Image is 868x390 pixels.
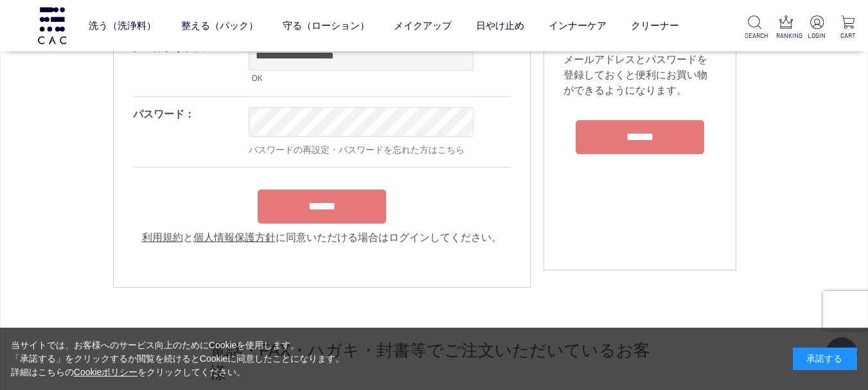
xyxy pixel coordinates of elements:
[142,232,183,243] a: 利用規約
[74,367,138,377] a: Cookieポリシー
[476,8,524,42] a: 日やけ止め
[249,71,474,86] div: OK
[193,232,276,243] a: 個人情報保護方針
[133,230,511,245] div: と に同意いただける場合はログインしてください。
[283,8,369,42] a: 守る（ローション）
[776,15,796,40] a: RANKING
[776,31,796,40] p: RANKING
[838,31,858,40] p: CART
[394,8,452,42] a: メイクアップ
[793,348,857,370] div: 承諾する
[89,8,156,42] a: 洗う（洗浄料）
[745,15,765,40] a: SEARCH
[549,8,607,42] a: インナーケア
[133,109,195,120] label: パスワード：
[838,15,858,40] a: CART
[807,15,827,40] a: LOGIN
[11,339,345,379] div: 当サイトでは、お客様へのサービス向上のためにCookieを使用します。 「承諾する」をクリックするか閲覧を続けるとCookieに同意したことになります。 詳細はこちらの をクリックしてください。
[631,8,679,42] a: クリーナー
[249,145,465,155] a: パスワードの再設定・パスワードを忘れた方はこちら
[745,31,765,40] p: SEARCH
[36,7,68,44] img: logo
[181,8,258,42] a: 整える（パック）
[807,31,827,40] p: LOGIN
